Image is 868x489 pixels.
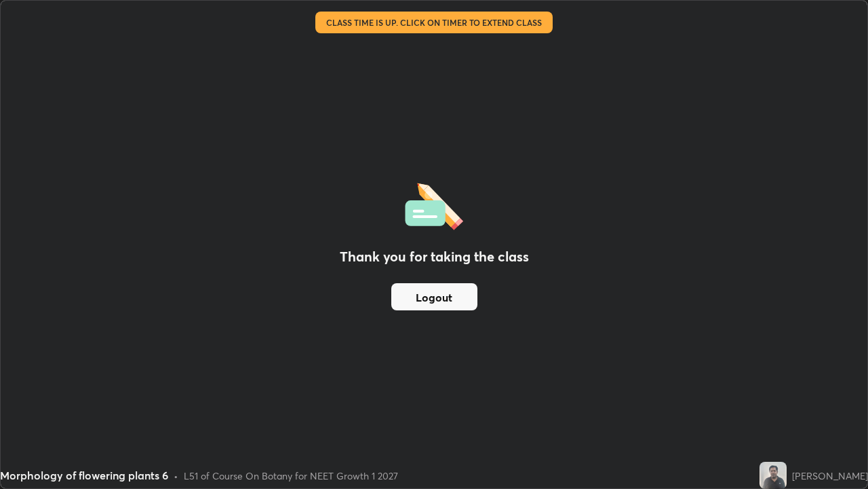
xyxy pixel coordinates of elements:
[340,247,529,267] h2: Thank you for taking the class
[759,462,787,489] img: 7056fc0cb03b4b159e31ab37dd4bfa12.jpg
[174,469,178,483] div: •
[391,283,477,310] button: Logout
[405,179,463,230] img: offlineFeedback.1438e8b3.svg
[792,469,868,483] div: [PERSON_NAME]
[184,469,398,483] div: L51 of Course On Botany for NEET Growth 1 2027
